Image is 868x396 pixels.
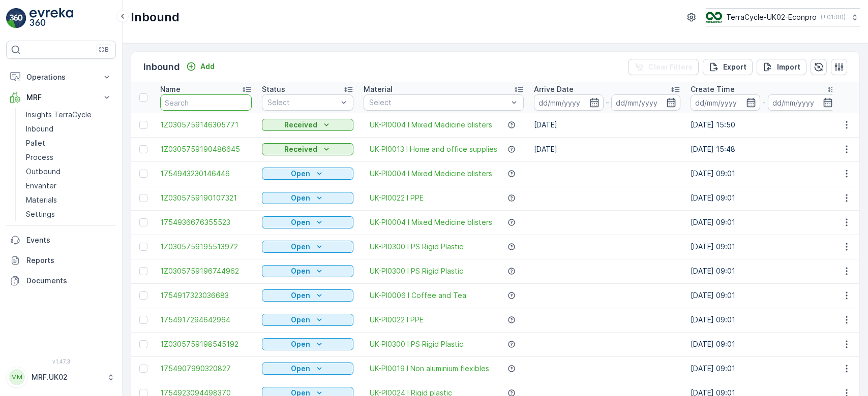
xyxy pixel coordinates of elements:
[26,209,55,219] p: Settings
[160,339,252,349] span: 1Z0305759198545192
[6,87,116,108] button: MRF
[706,12,722,23] img: terracycle_logo_wKaHoWT.png
[370,120,492,130] span: UK-PI0004 I Mixed Medicine blisters
[160,193,252,203] a: 1Z0305759190107321
[131,9,179,25] p: Inbound
[685,113,842,137] td: [DATE] 15:50
[26,255,112,266] p: Reports
[160,144,252,154] a: 1Z0305759190486645
[139,316,147,324] div: Toggle Row Selected
[262,314,353,326] button: Open
[534,94,604,111] input: dd/mm/yyyy
[262,362,353,375] button: Open
[160,242,252,252] span: 1Z0305759195513972
[139,243,147,251] div: Toggle Row Selected
[685,308,842,332] td: [DATE] 09:01
[143,60,180,74] p: Inbound
[762,96,766,109] p: -
[757,59,806,75] button: Import
[160,290,252,301] a: 1754917323036683
[139,145,147,153] div: Toggle Row Selected
[685,356,842,381] td: [DATE] 09:01
[291,193,310,203] p: Open
[648,62,693,72] p: Clear Filters
[139,194,147,202] div: Toggle Row Selected
[262,143,353,155] button: Received
[685,186,842,210] td: [DATE] 09:01
[139,218,147,226] div: Toggle Row Selected
[200,61,215,72] p: Add
[22,164,116,179] a: Outbound
[284,144,317,154] p: Received
[26,138,45,148] p: Pallet
[99,46,109,54] p: ⌘B
[139,170,147,178] div: Toggle Row Selected
[706,8,860,26] button: TerraCycle-UK02-Econpro(+01:00)
[703,59,753,75] button: Export
[139,291,147,300] div: Toggle Row Selected
[22,108,116,122] a: Insights TerraCycle
[291,242,310,252] p: Open
[370,290,466,301] a: UK-PI0006 I Coffee and Tea
[160,315,252,325] a: 1754917294642964
[685,332,842,356] td: [DATE] 09:01
[6,8,26,28] img: logo
[6,250,116,271] a: Reports
[29,8,73,28] img: logo_light-DOdMpM7g.png
[160,94,252,111] input: Search
[821,13,846,21] p: ( +01:00 )
[32,372,102,382] p: MRF.UK02
[26,167,61,177] p: Outbound
[160,217,252,227] span: 1754936676355523
[26,152,53,162] p: Process
[364,84,393,94] p: Material
[26,110,92,120] p: Insights TerraCycle
[6,358,116,365] span: v 1.47.3
[6,230,116,250] a: Events
[262,192,353,204] button: Open
[262,84,285,94] p: Status
[685,259,842,283] td: [DATE] 09:01
[370,193,424,203] a: UK-PI0022 I PPE
[685,235,842,259] td: [DATE] 09:01
[160,169,252,179] a: 1754943230146446
[370,217,492,227] span: UK-PI0004 I Mixed Medicine blisters
[606,96,609,109] p: -
[6,367,116,388] button: MMMRF.UK02
[26,124,53,134] p: Inbound
[370,144,497,154] a: UK-PI0013 I Home and office supplies
[291,266,310,276] p: Open
[370,266,463,276] a: UK-PI0300 I PS Rigid Plastic
[370,315,424,325] a: UK-PI0022 I PPE
[22,193,116,207] a: Materials
[26,92,96,103] p: MRF
[9,369,25,385] div: MM
[262,241,353,253] button: Open
[22,122,116,136] a: Inbound
[370,242,463,252] a: UK-PI0300 I PS Rigid Plastic
[291,169,310,179] p: Open
[291,290,310,301] p: Open
[534,84,574,94] p: Arrive Date
[529,137,685,161] td: [DATE]
[685,137,842,161] td: [DATE] 15:48
[139,121,147,129] div: Toggle Row Selected
[370,364,489,374] span: UK-PI0019 I Non aluminium flexibles
[139,340,147,348] div: Toggle Row Selected
[262,168,353,180] button: Open
[685,210,842,235] td: [DATE] 09:01
[691,84,735,94] p: Create Time
[160,266,252,276] a: 1Z0305759196744962
[160,120,252,130] a: 1Z0305759146305771
[26,276,112,286] p: Documents
[262,119,353,131] button: Received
